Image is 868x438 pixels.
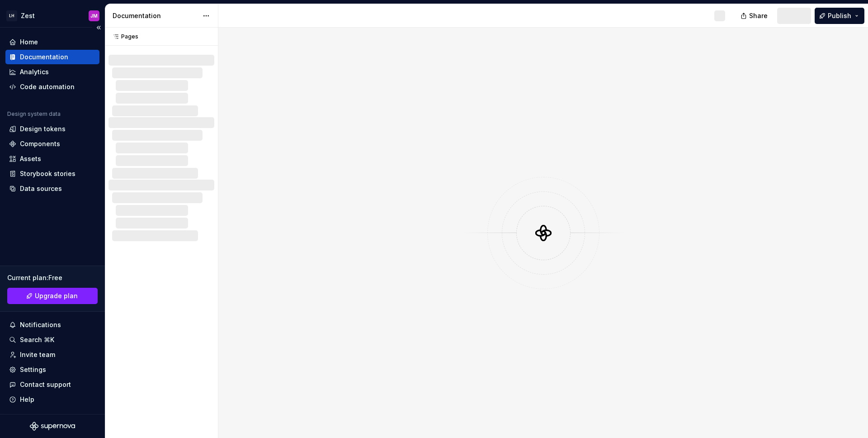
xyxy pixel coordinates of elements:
button: Share [736,8,774,24]
span: Publish [828,11,851,20]
div: Invite team [20,350,55,359]
a: Code automation [5,80,99,94]
a: Upgrade plan [7,288,98,304]
div: Help [20,395,34,404]
div: Contact support [20,380,71,389]
div: JM [90,12,98,19]
div: Data sources [20,184,62,193]
a: Data sources [5,181,99,196]
a: Assets [5,152,99,166]
a: Analytics [5,65,99,79]
a: Invite team [5,348,99,362]
svg: Supernova Logo [30,422,75,431]
a: Documentation [5,50,99,64]
button: Notifications [5,318,99,332]
div: Documentation [20,52,68,62]
div: LH [6,10,17,21]
a: Home [5,35,99,49]
div: Documentation [113,11,198,20]
button: Collapse sidebar [92,21,105,34]
a: Components [5,137,99,151]
span: Upgrade plan [35,291,78,300]
div: Search ⌘K [20,335,54,344]
span: Share [749,11,768,20]
a: Settings [5,362,99,377]
div: Pages [108,33,138,40]
div: Storybook stories [20,169,75,178]
div: Analytics [20,67,49,76]
div: Code automation [20,82,75,91]
div: Assets [20,154,41,163]
a: Storybook stories [5,167,99,181]
div: Design tokens [20,124,66,133]
button: Help [5,392,99,407]
a: Design tokens [5,122,99,136]
div: Notifications [20,320,61,329]
div: Components [20,139,60,148]
button: Publish [815,8,864,24]
button: Contact support [5,377,99,392]
button: LHZestJM [2,6,103,25]
div: Design system data [7,110,61,118]
div: Home [20,38,38,47]
div: Zest [21,11,35,20]
div: Current plan : Free [7,273,98,282]
button: Search ⌘K [5,333,99,347]
div: Settings [20,365,46,374]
